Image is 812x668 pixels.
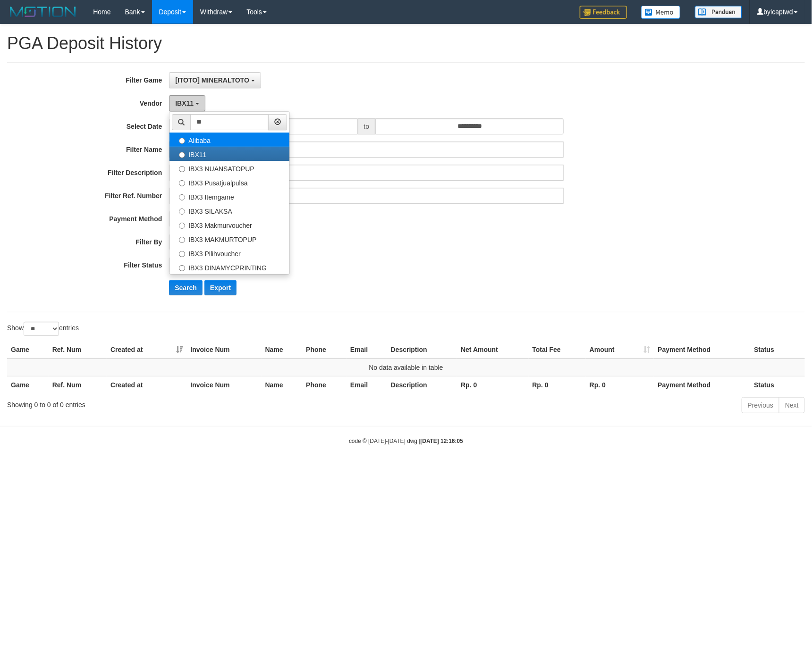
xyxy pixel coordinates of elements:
label: IBX3 Makmurvoucher [169,217,289,232]
span: IBX11 [175,100,194,107]
label: IBX3 Pusatjualpulsa [169,175,289,189]
th: Total Fee [529,341,586,359]
label: IBX3 NUANSATOPUP [169,161,289,175]
input: IBX3 Pilihvoucher [179,251,185,257]
th: Description [387,376,457,393]
img: MOTION_logo.png [7,5,79,19]
input: IBX3 NUANSATOPUP [179,166,185,172]
img: panduan.png [695,6,742,18]
img: Feedback.jpg [580,6,627,19]
label: IBX11 [169,147,289,161]
input: IBX3 DINAMYCPRINTING [179,265,185,271]
select: Showentries [24,322,59,336]
button: Export [204,280,237,295]
input: IBX3 SILAKSA [179,209,185,215]
th: Name [262,341,303,359]
th: Email [347,376,387,393]
th: Status [750,376,805,393]
th: Description [387,341,457,359]
span: [ITOTO] MINERALTOTO [175,76,249,84]
th: Invoice Num [186,341,261,359]
th: Payment Method [654,341,750,359]
input: IBX3 Itemgame [179,194,185,200]
strong: [DATE] 12:16:05 [421,438,463,444]
button: IBX11 [169,95,205,111]
th: Net Amount [457,341,528,359]
th: Payment Method [654,376,750,393]
th: Name [262,376,303,393]
label: IBX3 Itemgame [169,189,289,203]
button: Search [169,280,203,295]
span: to [358,118,376,134]
a: Next [779,397,805,413]
label: IBX3 MAKMURTOPUP [169,232,289,246]
th: Status [750,341,805,359]
a: Previous [742,397,779,413]
label: IBX3 DINAMYCPRINTING [169,260,289,274]
label: IBX3 SILAKSA [169,203,289,217]
th: Rp. 0 [457,376,528,393]
input: IBX11 [179,152,185,158]
input: IBX3 Pusatjualpulsa [179,180,185,186]
label: Show entries [7,322,79,336]
small: code © [DATE]-[DATE] dwg | [349,438,463,444]
th: Phone [302,341,347,359]
th: Rp. 0 [529,376,586,393]
input: IBX3 MAKMURTOPUP [179,237,185,243]
th: Email [347,341,387,359]
label: Alibaba [169,133,289,147]
button: [ITOTO] MINERALTOTO [169,72,261,88]
img: Button%20Memo.svg [641,6,681,19]
input: Alibaba [179,138,185,144]
input: IBX3 Makmurvoucher [179,223,185,229]
th: Invoice Num [186,376,261,393]
th: Amount: activate to sort column ascending [586,341,654,359]
td: No data available in table [7,359,805,376]
h1: PGA Deposit History [7,34,805,53]
th: Rp. 0 [586,376,654,393]
th: Phone [302,376,347,393]
label: IBX3 Pilihvoucher [169,246,289,260]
